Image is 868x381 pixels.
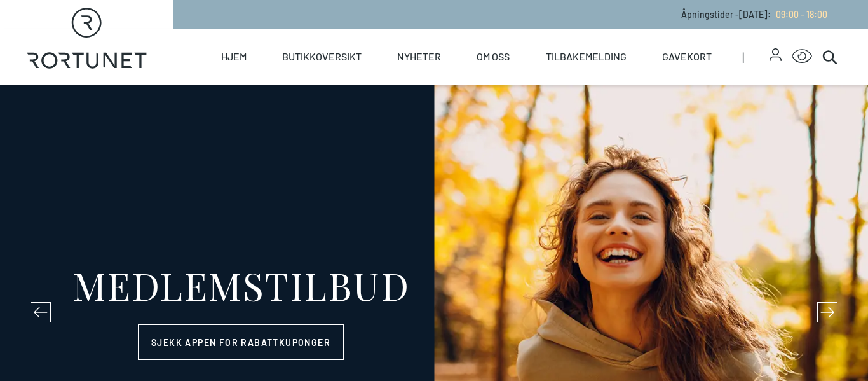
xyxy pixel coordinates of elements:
span: | [742,29,770,85]
a: Tilbakemelding [546,29,627,85]
a: 09:00 - 18:00 [771,9,827,20]
div: MEDLEMSTILBUD [72,266,410,304]
a: Butikkoversikt [282,29,362,85]
span: 09:00 - 18:00 [776,9,827,20]
a: Nyheter [397,29,441,85]
a: Hjem [221,29,247,85]
a: Gavekort [662,29,712,85]
button: Open Accessibility Menu [792,46,812,67]
a: Sjekk appen for rabattkuponger [138,324,344,360]
a: Om oss [477,29,510,85]
p: Åpningstider - [DATE] : [681,8,827,21]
